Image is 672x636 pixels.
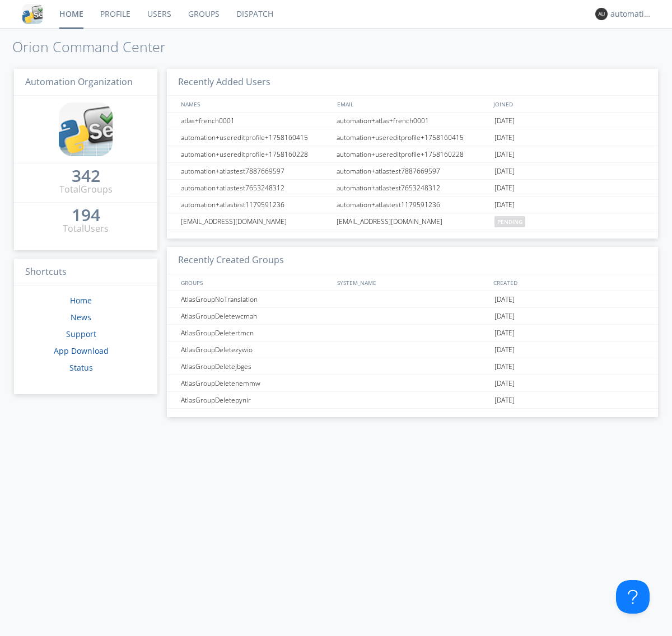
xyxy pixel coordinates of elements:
div: 342 [72,170,100,181]
a: automation+atlastest7887669597automation+atlastest7887669597[DATE] [167,163,658,180]
span: [DATE] [494,197,515,213]
div: automation+atlastest7887669597 [178,163,333,179]
div: automation+atlas0014 [610,8,652,20]
span: pending [494,216,525,227]
h3: Recently Created Groups [167,247,658,274]
a: AtlasGroupDeletewcmah[DATE] [167,308,658,325]
span: [DATE] [494,146,515,163]
span: Automation Organization [25,76,133,88]
div: automation+atlastest7653248312 [178,180,333,196]
a: AtlasGroupDeletenemmw[DATE] [167,375,658,392]
a: App Download [54,345,109,356]
a: [EMAIL_ADDRESS][DOMAIN_NAME][EMAIL_ADDRESS][DOMAIN_NAME]pending [167,213,658,230]
a: Status [69,362,93,373]
div: CREATED [491,274,647,291]
div: [EMAIL_ADDRESS][DOMAIN_NAME] [178,213,333,230]
div: 194 [72,209,100,221]
h3: Shortcuts [14,259,157,286]
span: [DATE] [494,129,515,146]
img: cddb5a64eb264b2086981ab96f4c1ba7 [22,4,43,24]
span: [DATE] [494,375,515,392]
div: NAMES [178,96,332,112]
div: EMAIL [334,96,491,112]
div: AtlasGroupDeletertmcn [178,325,333,341]
span: [DATE] [494,291,515,308]
div: [EMAIL_ADDRESS][DOMAIN_NAME] [334,213,492,230]
div: Total Users [63,222,109,235]
a: AtlasGroupDeletejbges[DATE] [167,358,658,375]
div: GROUPS [178,274,332,291]
div: automation+atlas+french0001 [334,113,492,129]
a: automation+atlastest7653248312automation+atlastest7653248312[DATE] [167,180,658,197]
img: 373638.png [595,8,608,20]
a: AtlasGroupDeletertmcn[DATE] [167,325,658,342]
div: JOINED [491,96,647,112]
div: Total Groups [59,183,113,196]
div: automation+atlastest7887669597 [334,163,492,179]
div: atlas+french0001 [178,113,333,129]
div: automation+atlastest1179591236 [334,197,492,213]
div: automation+usereditprofile+1758160415 [334,129,492,146]
span: [DATE] [494,308,515,325]
a: automation+usereditprofile+1758160415automation+usereditprofile+1758160415[DATE] [167,129,658,146]
span: [DATE] [494,180,515,197]
h3: Recently Added Users [167,69,658,96]
a: atlas+french0001automation+atlas+french0001[DATE] [167,113,658,129]
a: 342 [72,170,100,183]
a: AtlasGroupDeletezywio[DATE] [167,342,658,358]
div: automation+usereditprofile+1758160228 [178,146,333,162]
a: News [71,312,91,322]
div: AtlasGroupDeletewcmah [178,308,333,324]
a: 194 [72,209,100,222]
a: automation+atlastest1179591236automation+atlastest1179591236[DATE] [167,197,658,213]
div: automation+atlastest1179591236 [178,197,333,213]
span: [DATE] [494,113,515,129]
a: AtlasGroupDeletepynir[DATE] [167,392,658,409]
img: cddb5a64eb264b2086981ab96f4c1ba7 [59,102,113,156]
div: SYSTEM_NAME [334,274,491,291]
div: AtlasGroupDeletezywio [178,342,333,358]
span: [DATE] [494,163,515,180]
div: AtlasGroupDeletepynir [178,392,333,408]
span: [DATE] [494,392,515,409]
span: [DATE] [494,325,515,342]
iframe: Toggle Customer Support [616,580,650,614]
div: automation+usereditprofile+1758160228 [334,146,492,162]
a: automation+usereditprofile+1758160228automation+usereditprofile+1758160228[DATE] [167,146,658,163]
div: AtlasGroupDeletenemmw [178,375,333,391]
a: Home [70,295,92,306]
span: [DATE] [494,342,515,358]
a: Support [66,329,96,339]
a: AtlasGroupNoTranslation[DATE] [167,291,658,308]
div: AtlasGroupDeletejbges [178,358,333,375]
span: [DATE] [494,358,515,375]
div: automation+atlastest7653248312 [334,180,492,196]
div: automation+usereditprofile+1758160415 [178,129,333,146]
div: AtlasGroupNoTranslation [178,291,333,307]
